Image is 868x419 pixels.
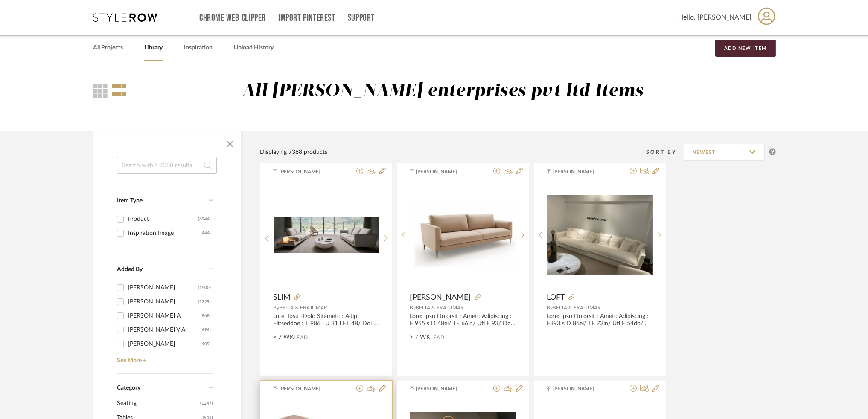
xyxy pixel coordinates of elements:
img: LENA [410,202,516,268]
span: Hello, [PERSON_NAME] [678,12,751,23]
div: (6944) [198,212,211,226]
span: Item Type [117,198,143,204]
a: Library [144,42,163,54]
div: Lore: Ipsu Dolorsit : Ametc Adipiscing : E 955 s D 48ei/ TE 66in/ Utl E 93/ Dol magnaa 75en. Admi... [410,313,516,327]
span: SLIM [273,293,291,302]
div: All [PERSON_NAME] enterprises pvt ltd Items [242,81,644,102]
div: [PERSON_NAME] V A [128,323,201,337]
span: [PERSON_NAME] [553,385,606,393]
div: Displaying 7388 products [260,147,327,157]
span: [PERSON_NAME] [279,168,333,176]
a: Inspiration [184,42,213,54]
a: See More + [115,351,213,364]
div: [PERSON_NAME] [128,281,198,295]
span: [PERSON_NAME] [279,385,333,393]
a: All Projects [93,42,123,54]
span: (1247) [200,396,213,410]
a: Import Pinterest [278,14,335,22]
span: [PERSON_NAME] [553,168,606,176]
span: BELTA & FRAJUMAR [416,305,464,310]
span: [PERSON_NAME] [416,385,470,393]
span: Added By [117,266,143,272]
div: [PERSON_NAME] [128,295,198,309]
img: LOFT [547,195,653,275]
span: BELTA & FRAJUMAR [279,305,327,310]
span: > 7 WK [273,333,294,342]
div: Lore: Ipsu -Dolo Sitametc : Adipi Elitseddoe : T 986 i U 31 l ET 48/ Dol M 23/ Ali Enimad 60mi. V... [273,313,379,327]
span: BELTA & FRAJUMAR [553,305,601,310]
div: Inspiration Image [128,226,201,240]
div: (868) [201,309,211,323]
span: Lead [431,335,445,341]
span: Seating [117,396,198,410]
div: Sort By [646,148,684,156]
a: Chrome Web Clipper [199,14,266,22]
div: Lore: Ipsu Dolorsit : Ametc Adipiscing : E393 s D 86ei/ TE 72in/ Utl E 54do/ Mag Aliqua 32en. Adm... [547,313,653,327]
button: Add New Item [715,40,776,57]
div: (444) [201,226,211,240]
span: Category [117,384,140,392]
span: > 7 WK [410,333,431,342]
div: [PERSON_NAME] [128,337,201,351]
span: By [410,305,416,310]
span: [PERSON_NAME] [416,168,470,176]
div: [PERSON_NAME] A [128,309,201,323]
span: By [547,305,553,310]
div: (1329) [198,295,211,309]
div: 0 [274,182,379,288]
span: [PERSON_NAME] [410,293,471,302]
img: SLIM [274,217,379,253]
div: (409) [201,337,211,351]
div: Product [128,212,198,226]
span: LOFT [547,293,565,302]
span: Lead [294,335,308,341]
a: Upload History [234,42,274,54]
a: Support [348,14,375,22]
button: Close [221,136,239,153]
span: By [273,305,279,310]
div: (1500) [198,281,211,295]
div: (494) [201,323,211,337]
input: Search within 7388 results [117,157,217,174]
